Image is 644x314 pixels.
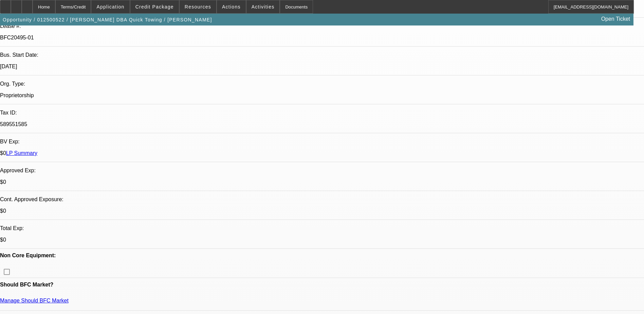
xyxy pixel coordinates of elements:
[91,0,129,13] button: Application
[222,4,241,10] span: Actions
[96,4,124,10] span: Application
[3,17,212,22] span: Opportunity / 012500522 / [PERSON_NAME] DBA Quick Towing / [PERSON_NAME]
[599,13,633,25] a: Open Ticket
[180,0,216,13] button: Resources
[130,0,179,13] button: Credit Package
[246,0,280,13] button: Activities
[185,4,211,10] span: Resources
[135,4,174,10] span: Credit Package
[252,4,275,10] span: Activities
[217,0,246,13] button: Actions
[6,150,37,156] a: LP Summary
